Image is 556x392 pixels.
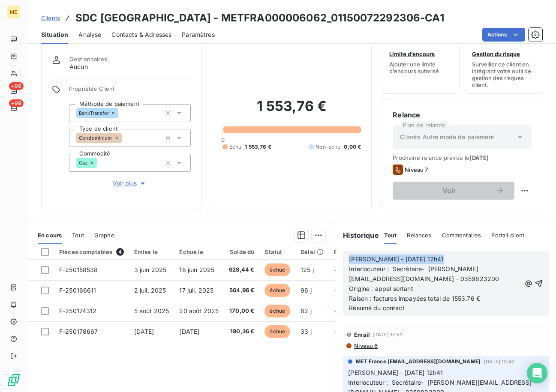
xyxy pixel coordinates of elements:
h6: Historique [336,230,379,240]
div: Solde dû [229,248,254,255]
span: Non-échu [316,143,340,151]
span: Raison : factures impayées total de 1553.76 € [349,295,480,302]
span: 0 [221,136,225,143]
span: MET France [EMAIL_ADDRESS][DOMAIN_NAME] [356,358,481,365]
span: Origine : appel sortant [349,285,413,292]
span: +110 j [334,266,350,273]
div: Émise le [134,248,169,255]
span: 4 [116,248,124,256]
span: Niveau 7 [405,166,428,173]
span: 5 août 2025 [134,307,169,314]
span: Résumé du contact [349,304,405,311]
span: 2 juil. 2025 [134,287,166,294]
span: [DATE] [469,154,489,161]
span: Relances [407,232,431,239]
span: Aucun [69,63,88,71]
input: Ajouter une valeur [118,109,125,117]
span: échue [264,305,290,317]
span: 0,00 € [344,143,361,151]
span: 1 553,76 € [245,143,271,151]
div: Statut [264,248,290,255]
span: En cours [38,232,62,239]
span: Prochaine relance prévue le [393,154,532,161]
span: [DATE] [134,328,154,335]
span: 170,00 € [229,307,254,315]
a: Clients [41,14,60,22]
button: Gestion du risqueSurveiller ce client en intégrant votre outil de gestion des risques client. [465,28,542,94]
span: 62 j [301,307,312,314]
span: Analyse [78,30,101,39]
span: [DATE] [179,328,199,335]
h6: Relance [393,110,532,120]
span: 18 juin 2025 [179,266,214,273]
span: Propriétés Client [69,85,191,97]
button: Voir [393,182,514,200]
span: Situation [41,30,68,39]
span: +47 j [334,307,349,314]
input: Ajouter une valeur [122,134,129,142]
span: Portail client [491,232,524,239]
span: [DATE] 12:42 [484,359,514,364]
span: Paramètres [182,30,215,39]
span: Gaz [79,160,87,165]
div: Retard [334,248,361,255]
span: 190,36 € [229,327,254,336]
span: 33 j [301,328,312,335]
span: Contacts & Adresses [111,30,171,39]
span: +99 [9,99,24,107]
span: +81 j [334,287,348,294]
span: Niveau 6 [353,342,378,349]
span: Condominium [79,135,112,141]
span: échue [264,325,290,338]
span: +99 [9,82,24,90]
span: [PERSON_NAME] - [DATE] 12h41 [348,369,443,376]
span: Gestion du risque [472,51,520,57]
span: 96 j [301,287,312,294]
span: F-250178667 [59,328,98,335]
span: F-250174312 [59,307,97,314]
span: Échu [229,143,242,151]
div: ME [7,5,21,19]
span: Tout [384,232,397,239]
span: Gestionnaires [69,56,107,63]
span: BankTransfer [79,111,109,116]
span: échue [264,263,290,276]
span: Email [354,331,370,338]
h2: 1 553,76 € [222,98,361,123]
span: [DATE] 12:52 [373,332,403,337]
span: Commentaires [442,232,481,239]
span: Voir plus [113,179,147,188]
img: Logo LeanPay [7,373,21,387]
span: Surveiller ce client en intégrant votre outil de gestion des risques client. [472,61,535,88]
span: Interlocuteur : Secrétaire- [PERSON_NAME][EMAIL_ADDRESS][DOMAIN_NAME] - 0359823200 [349,265,499,282]
span: Ajouter une limite d’encours autorisé [389,61,452,75]
span: Voir [403,187,496,194]
button: Actions [482,28,525,42]
h3: SDC [GEOGRAPHIC_DATA] - METFRA000006062_01150072292306-CA1 [75,10,444,26]
span: 564,96 € [229,286,254,295]
span: F-250166611 [59,287,96,294]
span: 17 juil. 2025 [179,287,213,294]
span: 3 juin 2025 [134,266,167,273]
span: Limite d’encours [389,51,435,57]
div: Délai [301,248,324,255]
span: Clients [41,15,60,21]
span: 628,44 € [229,266,254,274]
span: Tout [72,232,84,239]
button: Voir plus [69,179,191,188]
span: +18 j [334,328,348,335]
span: échue [264,284,290,297]
span: 20 août 2025 [179,307,219,314]
button: Limite d’encoursAjouter une limite d’encours autorisé [382,28,460,94]
span: [PERSON_NAME] - [DATE] 12h41 [349,255,444,263]
span: 125 j [301,266,314,273]
div: Pièces comptables [59,248,124,256]
div: Open Intercom Messenger [527,363,547,383]
span: F-250158538 [59,266,98,273]
span: Clients Autre mode de paiement [400,133,494,141]
span: Graphe [94,232,114,239]
div: Échue le [179,248,219,255]
input: Ajouter une valeur [97,159,104,167]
